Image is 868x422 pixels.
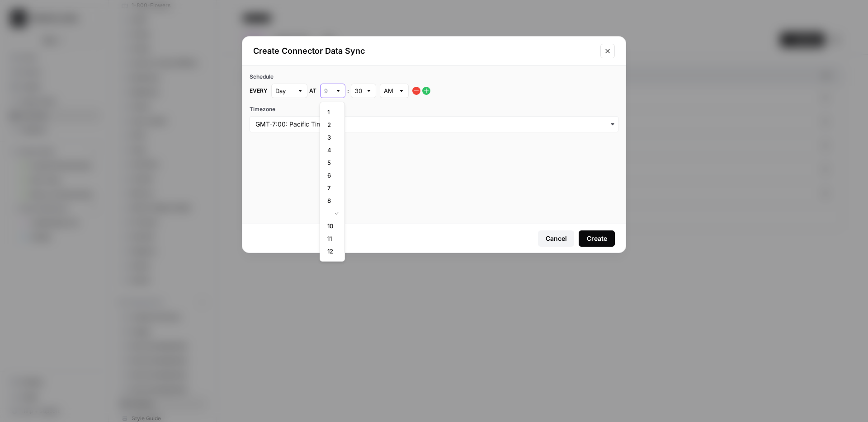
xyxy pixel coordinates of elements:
[327,158,334,167] span: 5
[253,45,595,57] h2: Create Connector Data Sync
[250,105,618,113] label: Timezone
[327,234,334,243] span: 11
[587,234,607,243] div: Create
[250,87,268,95] span: Every
[327,133,334,142] span: 3
[275,86,293,95] input: Day
[327,120,334,129] span: 2
[324,86,331,95] input: 9
[579,230,615,247] button: Create
[600,44,615,58] button: Close modal
[355,86,362,95] input: 30
[327,247,334,256] span: 12
[538,230,574,247] button: Cancel
[384,86,395,95] input: AM
[250,73,618,81] div: Schedule
[327,183,334,192] span: 7
[327,145,334,155] span: 4
[347,87,349,95] span: :
[546,234,567,243] div: Cancel
[327,196,334,205] span: 8
[327,108,334,117] span: 1
[327,221,334,230] span: 10
[309,87,316,95] span: at
[327,171,334,180] span: 6
[255,120,613,129] input: GMT-7:00: Pacific Time (PDT)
